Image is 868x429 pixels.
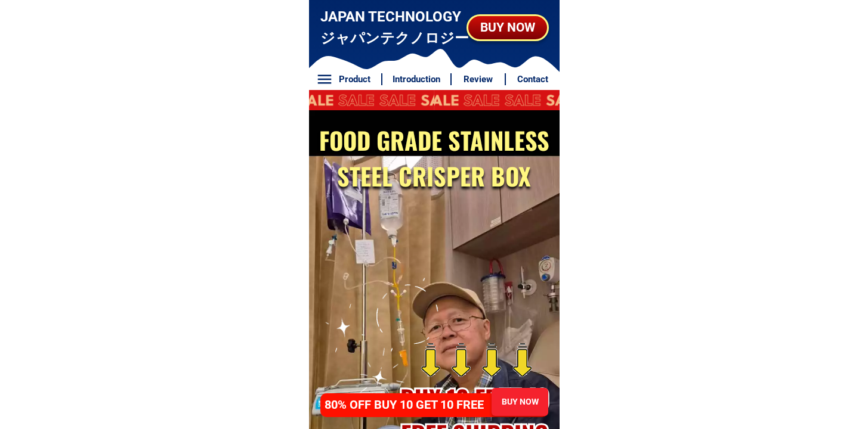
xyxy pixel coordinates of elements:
[458,73,499,86] h6: Review
[491,396,548,408] div: BUY NOW
[313,122,555,194] h2: FOOD GRADE STAINLESS STEEL CRISPER BOX
[468,18,546,37] div: BUY NOW
[388,73,444,86] h6: Introduction
[320,6,470,49] h3: JAPAN TECHNOLOGY ジャパンテクノロジー
[325,396,496,414] h4: 80% OFF BUY 10 GET 10 FREE
[512,73,553,86] h6: Contact
[334,73,375,86] h6: Product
